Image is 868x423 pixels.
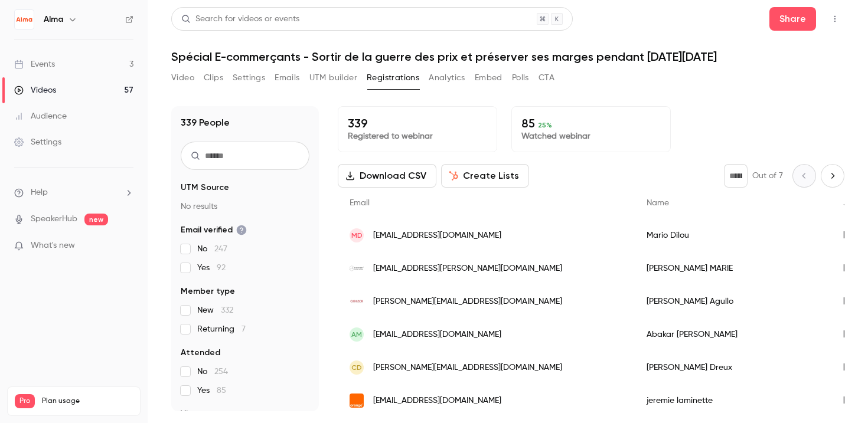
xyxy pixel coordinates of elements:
img: wanadoo.fr [350,394,364,408]
div: Audience [14,110,67,122]
span: Returning [197,323,246,335]
span: Yes [197,385,226,396]
div: [PERSON_NAME] MARIE [635,252,831,285]
div: Abakar [PERSON_NAME] [635,318,831,351]
span: 332 [221,306,233,314]
h6: Alma [44,14,63,25]
button: Embed [475,68,502,87]
a: SpeakerHub [31,213,77,225]
p: Out of 7 [752,170,783,182]
span: No [197,243,227,255]
span: [PERSON_NAME][EMAIL_ADDRESS][DOMAIN_NAME] [373,296,562,308]
div: Settings [14,136,61,148]
div: [PERSON_NAME] Agullo [635,285,831,318]
span: Email verified [181,224,247,236]
div: Events [14,58,55,70]
button: CTA [539,68,554,87]
span: 7 [242,325,246,333]
button: Top Bar Actions [825,9,844,28]
span: Name [647,199,669,207]
button: Create Lists [441,164,529,188]
span: UTM Source [181,182,229,194]
img: Alma [15,10,34,29]
span: Views [181,408,204,420]
p: 339 [348,116,487,130]
span: [EMAIL_ADDRESS][PERSON_NAME][DOMAIN_NAME] [373,263,562,275]
span: Yes [197,262,226,274]
span: 247 [214,245,227,253]
span: [EMAIL_ADDRESS][DOMAIN_NAME] [373,229,501,242]
span: Member type [181,286,235,297]
span: CD [351,362,362,373]
button: Settings [233,68,265,87]
button: Registrations [367,68,419,87]
li: help-dropdown-opener [14,186,133,199]
div: Mario Dilou [635,219,831,252]
iframe: Noticeable Trigger [119,241,133,251]
span: MD [351,230,363,241]
span: [EMAIL_ADDRESS][DOMAIN_NAME] [373,395,501,407]
span: Attended [181,347,220,359]
button: Clips [204,68,223,87]
button: Video [171,68,194,87]
span: New [197,304,233,316]
span: Pro [15,394,35,408]
span: AM [351,329,362,340]
span: Help [31,186,48,199]
div: Search for videos or events [181,13,299,25]
button: Analytics [429,68,465,87]
button: Emails [275,68,299,87]
span: What's new [31,240,75,252]
button: Download CSV [338,164,436,188]
p: No results [181,201,309,212]
p: Watched webinar [521,130,661,142]
h1: Spécial E-commerçants - Sortir de la guerre des prix et préserver ses marges pendant [DATE][DATE] [171,50,844,64]
span: 92 [217,264,226,272]
img: bijouterie-carador.com [350,300,364,303]
img: exodry.bike [350,261,364,276]
span: 85 [217,386,226,395]
button: UTM builder [309,68,357,87]
span: No [197,366,228,378]
span: [EMAIL_ADDRESS][DOMAIN_NAME] [373,329,501,341]
p: Registered to webinar [348,130,487,142]
span: new [84,214,108,225]
p: 85 [521,116,661,130]
span: 25 % [538,121,552,129]
div: [PERSON_NAME] Dreux [635,351,831,384]
span: Email [350,199,370,207]
button: Share [769,7,816,31]
div: jeremie laminette [635,384,831,417]
span: 254 [214,368,228,376]
h1: 339 People [181,116,230,130]
span: [PERSON_NAME][EMAIL_ADDRESS][DOMAIN_NAME] [373,362,562,374]
button: Polls [512,68,529,87]
button: Next page [821,164,844,188]
span: Plan usage [42,396,133,406]
div: Videos [14,84,56,96]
